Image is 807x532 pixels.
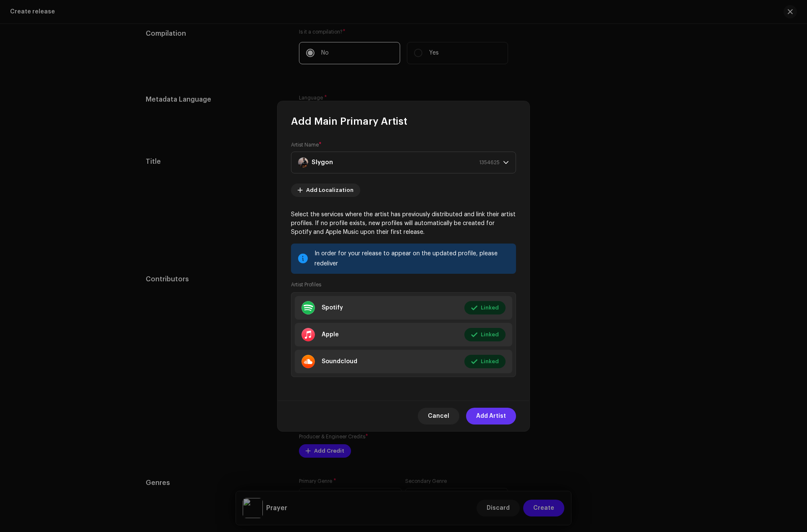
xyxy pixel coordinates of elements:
span: Add Main Primary Artist [291,115,407,128]
button: Linked [464,355,506,368]
span: Add Artist [476,408,506,425]
span: Linked [481,353,499,370]
div: Spotify [322,304,343,311]
label: Artist Name [291,142,322,148]
div: dropdown trigger [503,152,509,173]
button: Linked [464,328,506,341]
span: Linked [481,326,499,343]
small: Artist Profiles [291,280,321,289]
button: Add Artist [466,408,516,425]
span: Slygon [298,152,503,173]
button: Linked [464,301,506,314]
div: Soundcloud [322,358,357,365]
button: Add Localization [291,183,360,197]
div: In order for your release to appear on the updated profile, please redeliver [314,249,509,269]
span: Linked [481,299,499,316]
span: Cancel [428,408,449,425]
button: Cancel [418,408,459,425]
strong: Slygon [312,152,333,173]
img: cdcd64f8-a49c-42c4-8b2b-bafc8efbc80e [298,157,308,168]
p: Select the services where the artist has previously distributed and link their artist profiles. I... [291,210,516,237]
span: Add Localization [306,182,354,199]
div: Apple [322,331,339,338]
span: 1354625 [479,152,500,173]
